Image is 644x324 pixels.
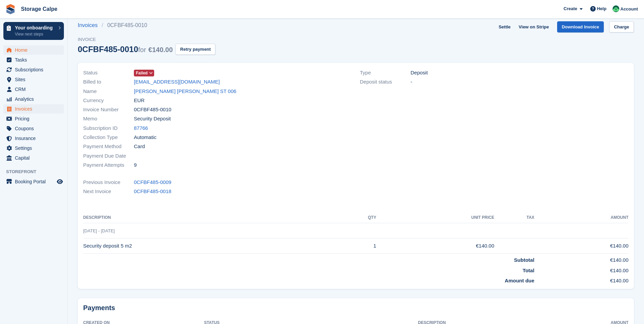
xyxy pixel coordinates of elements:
[83,115,134,123] span: Memo
[78,21,102,29] a: Invoices
[564,5,577,12] span: Create
[15,45,55,55] span: Home
[83,69,134,77] span: Status
[3,45,64,55] a: menu
[78,21,215,29] nav: breadcrumbs
[15,124,55,133] span: Coupons
[3,55,64,65] a: menu
[376,238,494,254] td: €140.00
[5,4,16,14] img: stora-icon-8386f47178a22dfd0bd8f6a31ec36ba5ce8667c1dd55bd0f319d3a0aa187defe.svg
[3,94,64,104] a: menu
[597,5,606,12] span: Help
[3,134,64,143] a: menu
[134,106,171,114] span: 0CFBF485-0010
[3,75,64,84] a: menu
[15,114,55,123] span: Pricing
[534,212,628,223] th: Amount
[3,114,64,123] a: menu
[3,153,64,163] a: menu
[134,134,157,141] span: Automatic
[18,3,60,15] a: Storage Calpe
[514,257,534,263] strong: Subtotal
[15,65,55,74] span: Subscriptions
[134,124,148,132] a: 87766
[83,212,333,223] th: Description
[411,78,412,86] span: -
[78,36,215,43] span: Invoice
[620,6,638,13] span: Account
[138,46,146,53] span: for
[15,134,55,143] span: Insurance
[83,106,134,114] span: Invoice Number
[15,85,55,94] span: CRM
[134,97,145,105] span: EUR
[534,264,628,275] td: €140.00
[134,78,220,86] a: [EMAIL_ADDRESS][DOMAIN_NAME]
[134,161,137,169] span: 9
[534,238,628,254] td: €140.00
[83,238,333,254] td: Security deposit 5 m2
[83,179,134,186] span: Previous Invoice
[134,88,236,95] a: [PERSON_NAME] [PERSON_NAME] ST 006
[175,44,215,55] button: Retry payment
[516,21,551,32] a: View on Stripe
[15,143,55,153] span: Settings
[78,45,173,54] div: 0CFBF485-0010
[134,188,171,195] a: 0CFBF485-0018
[83,88,134,95] span: Name
[83,304,628,312] h2: Payments
[3,22,64,40] a: Your onboarding View next steps
[360,78,411,86] span: Deposit status
[613,5,619,12] img: Calpe Storage
[136,70,148,76] span: Failed
[83,161,134,169] span: Payment Attempts
[83,124,134,132] span: Subscription ID
[15,75,55,84] span: Sites
[83,97,134,105] span: Currency
[148,46,173,53] span: €140.00
[134,143,145,151] span: Card
[3,143,64,153] a: menu
[505,278,534,283] strong: Amount due
[3,65,64,74] a: menu
[15,55,55,65] span: Tasks
[15,94,55,104] span: Analytics
[15,104,55,114] span: Invoices
[3,104,64,114] a: menu
[3,177,64,186] a: menu
[83,152,134,160] span: Payment Due Date
[134,115,171,123] span: Security Deposit
[15,177,55,186] span: Booking Portal
[557,21,604,32] a: Download Invoice
[534,254,628,264] td: €140.00
[83,143,134,151] span: Payment Method
[134,69,154,77] a: Failed
[83,78,134,86] span: Billed to
[376,212,494,223] th: Unit Price
[56,178,64,186] a: Preview store
[333,238,376,254] td: 1
[83,188,134,195] span: Next Invoice
[15,25,55,30] p: Your onboarding
[6,168,67,175] span: Storefront
[534,274,628,285] td: €140.00
[333,212,376,223] th: QTY
[360,69,411,77] span: Type
[609,21,634,32] a: Charge
[83,134,134,141] span: Collection Type
[15,31,55,37] p: View next steps
[3,85,64,94] a: menu
[494,212,534,223] th: Tax
[411,69,428,77] span: Deposit
[134,179,171,186] a: 0CFBF485-0009
[15,153,55,163] span: Capital
[496,21,513,32] a: Settle
[83,228,115,233] span: [DATE] - [DATE]
[523,268,534,273] strong: Total
[3,124,64,133] a: menu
